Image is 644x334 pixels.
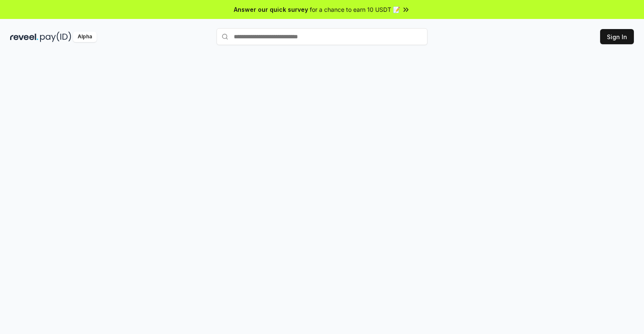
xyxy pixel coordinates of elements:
[73,32,97,42] div: Alpha
[234,5,308,14] span: Answer our quick survey
[600,29,634,44] button: Sign In
[40,32,71,42] img: pay_id
[310,5,400,14] span: for a chance to earn 10 USDT 📝
[10,32,38,42] img: reveel_dark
